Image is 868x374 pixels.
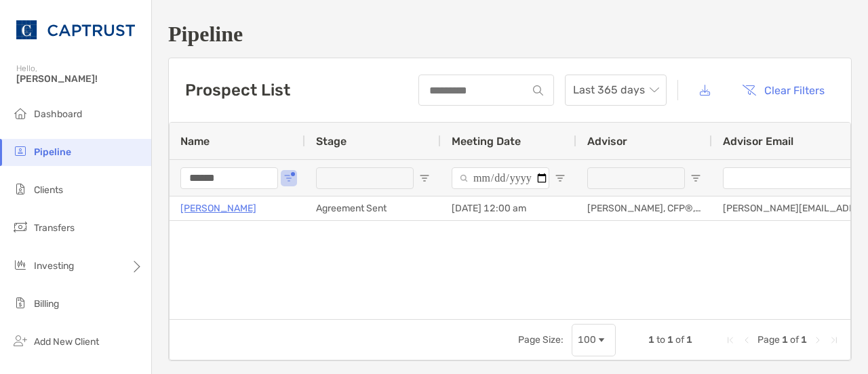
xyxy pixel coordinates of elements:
span: Meeting Date [452,135,521,148]
h3: Prospect List [185,81,290,100]
span: Stage [316,135,347,148]
div: First Page [725,335,736,346]
img: transfers icon [12,219,28,235]
span: 1 [801,334,807,346]
span: Clients [34,184,63,196]
span: Name [180,135,210,148]
img: add_new_client icon [12,333,28,349]
img: investing icon [12,257,28,273]
input: Name Filter Input [180,167,278,189]
span: Pipeline [34,146,71,158]
span: Dashboard [34,108,82,120]
div: Page Size [572,324,616,356]
div: Page Size: [518,334,564,346]
span: 1 [667,334,673,346]
span: 1 [782,334,788,346]
span: of [675,334,684,346]
div: 100 [578,334,596,346]
img: CAPTRUST Logo [16,5,135,54]
img: pipeline icon [12,143,28,159]
span: to [656,334,665,346]
button: Open Filter Menu [283,173,294,184]
span: of [790,334,799,346]
div: Last Page [829,335,840,346]
div: Agreement Sent [305,196,441,220]
span: Last 365 days [573,75,658,105]
button: Open Filter Menu [690,173,701,184]
span: Billing [34,298,59,310]
span: [PERSON_NAME]! [16,73,143,85]
span: Advisor [587,135,627,148]
span: Advisor Email [723,135,793,148]
span: Investing [34,260,74,272]
img: billing icon [12,295,28,311]
span: Page [757,334,780,346]
img: input icon [533,85,543,96]
span: 1 [686,334,692,346]
img: dashboard icon [12,105,28,121]
span: 1 [648,334,654,346]
a: [PERSON_NAME] [180,200,256,217]
span: Transfers [34,222,75,234]
button: Open Filter Menu [419,173,430,184]
img: clients icon [12,181,28,197]
h1: Pipeline [168,22,852,47]
input: Meeting Date Filter Input [452,167,549,189]
div: Previous Page [741,335,752,346]
div: [DATE] 12:00 am [441,196,576,220]
button: Open Filter Menu [555,173,566,184]
button: Clear Filters [732,75,835,105]
div: [PERSON_NAME], CFP®, CLU® [576,196,712,220]
div: Next Page [812,335,823,346]
span: Add New Client [34,336,99,348]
